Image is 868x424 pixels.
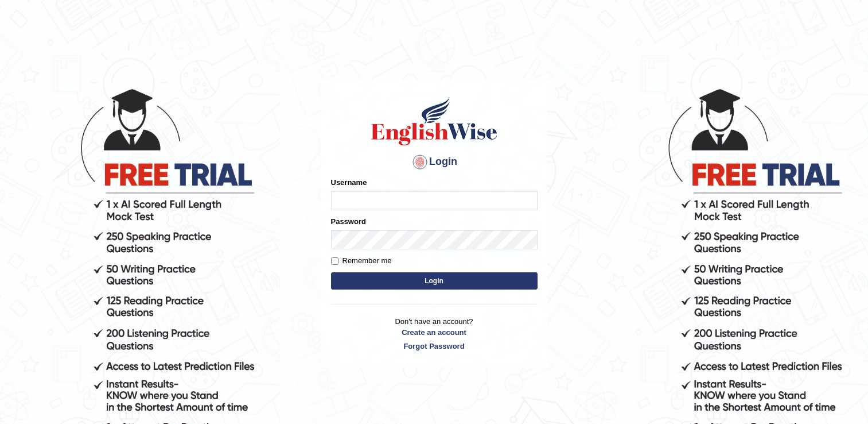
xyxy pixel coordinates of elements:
button: Login [331,272,538,290]
p: Don't have an account? [331,316,538,352]
img: Logo of English Wise sign in for intelligent practice with AI [369,95,500,147]
label: Remember me [331,255,392,267]
a: Forgot Password [331,341,538,352]
input: Remember me [331,257,338,265]
h4: Login [331,153,538,171]
label: Username [331,177,367,188]
a: Create an account [331,327,538,338]
label: Password [331,216,366,227]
